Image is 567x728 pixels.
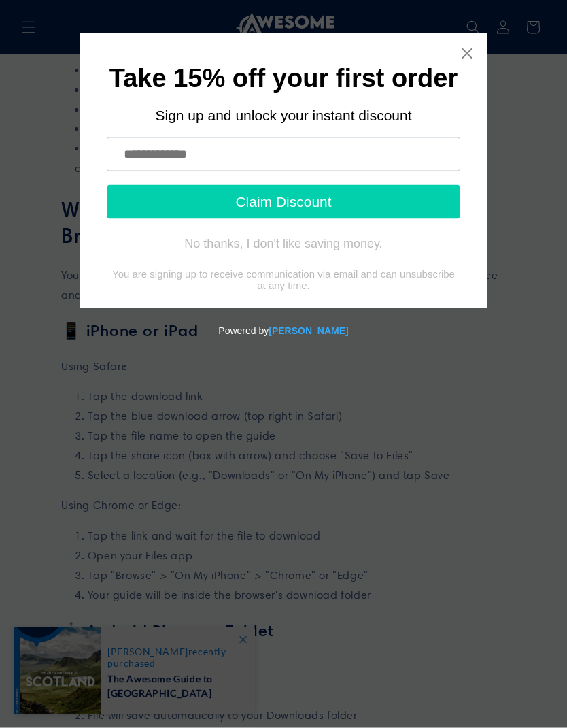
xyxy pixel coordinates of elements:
[460,47,474,61] a: Close widget
[107,268,460,291] div: You are signing up to receive communication via email and can unsubscribe at any time.
[107,107,460,124] div: Sign up and unlock your instant discount
[107,68,460,90] h1: Take 15% off your first order
[269,325,348,336] a: Powered by Tydal
[5,308,562,353] div: Powered by
[184,237,382,250] div: No thanks, I don't like saving money.
[107,185,460,219] button: Claim Discount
